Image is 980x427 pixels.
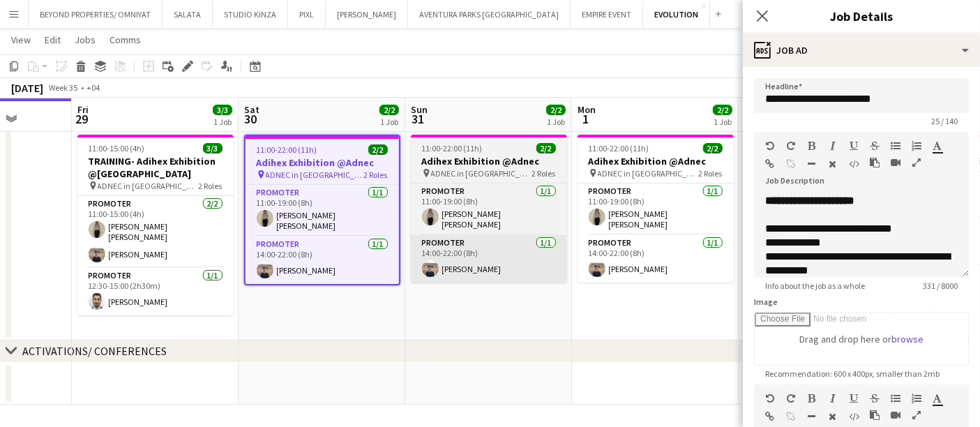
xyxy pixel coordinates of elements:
[29,1,163,28] button: BEYOND PROPERTIES/ OMNIYAT
[920,116,969,126] span: 25 / 140
[578,183,734,235] app-card-role: Promoter1/111:00-19:00 (8h)[PERSON_NAME] [PERSON_NAME]
[203,143,223,153] span: 3/3
[643,1,710,28] button: EVOLUTION
[46,82,81,93] span: Week 35
[849,140,859,151] button: Underline
[571,1,643,28] button: EMPIRE EVENT
[870,393,880,404] button: Strikethrough
[110,33,141,46] span: Comms
[807,158,817,170] button: Horizontal Line
[213,1,288,28] button: STUDIO KINZA
[536,143,556,153] span: 2/2
[786,393,796,404] button: Redo
[11,33,31,46] span: View
[422,143,483,153] span: 11:00-22:00 (11h)
[765,140,775,151] button: Undo
[589,143,649,153] span: 11:00-22:00 (11h)
[933,140,942,151] button: Text Color
[409,111,428,127] span: 31
[368,144,388,155] span: 2/2
[578,155,734,167] h3: Adihex Exhibition @Adnec
[828,411,838,422] button: Clear Formatting
[807,393,817,404] button: Bold
[765,393,775,404] button: Undo
[891,393,900,404] button: Unordered List
[246,156,399,169] h3: Adihex Exhibition @Adnec
[411,235,567,283] app-card-role: Promoter1/114:00-22:00 (8h)[PERSON_NAME]
[242,111,259,127] span: 30
[765,158,775,170] button: Insert Link
[578,135,734,283] app-job-card: 11:00-22:00 (11h)2/2Adihex Exhibition @Adnec ADNEC in [GEOGRAPHIC_DATA]2 RolesPromoter1/111:00-19...
[89,143,145,153] span: 11:00-15:00 (4h)
[246,237,399,284] app-card-role: Promoter1/114:00-22:00 (8h)[PERSON_NAME]
[912,393,921,404] button: Ordered List
[163,1,213,28] button: SALATA
[547,117,565,127] div: 1 Job
[213,117,232,127] div: 1 Job
[742,111,760,127] span: 2
[743,33,980,67] div: Job Ad
[912,280,969,291] span: 331 / 8000
[714,117,732,127] div: 1 Job
[104,31,146,49] a: Comms
[6,31,36,49] a: View
[364,170,388,180] span: 2 Roles
[765,411,775,422] button: Insert Link
[411,183,567,235] app-card-role: Promoter1/111:00-19:00 (8h)[PERSON_NAME] [PERSON_NAME]
[870,410,880,421] button: Paste as plain text
[546,105,566,115] span: 2/2
[870,140,880,151] button: Strikethrough
[754,368,951,379] span: Recommendation: 600 x 400px, smaller than 2mb
[380,117,398,127] div: 1 Job
[699,168,723,179] span: 2 Roles
[77,103,89,116] span: Fri
[891,140,900,151] button: Unordered List
[379,105,399,115] span: 2/2
[828,140,838,151] button: Italic
[411,155,567,167] h3: Adihex Exhibition @Adnec
[578,103,596,116] span: Mon
[244,103,259,116] span: Sat
[912,140,921,151] button: Ordered List
[411,103,428,116] span: Sun
[786,140,796,151] button: Redo
[244,135,400,285] app-job-card: 11:00-22:00 (11h)2/2Adihex Exhibition @Adnec ADNEC in [GEOGRAPHIC_DATA]2 RolesPromoter1/111:00-19...
[849,393,859,404] button: Underline
[598,168,699,179] span: ADNEC in [GEOGRAPHIC_DATA]
[891,410,900,421] button: Insert video
[849,158,859,170] button: HTML Code
[45,33,61,46] span: Edit
[77,155,234,180] h3: TRAINING- Adihex Exhibition @[GEOGRAPHIC_DATA]
[912,410,921,421] button: Fullscreen
[408,1,571,28] button: AVENTURA PARKS [GEOGRAPHIC_DATA]
[39,31,66,49] a: Edit
[77,135,234,315] app-job-card: 11:00-15:00 (4h)3/3TRAINING- Adihex Exhibition @[GEOGRAPHIC_DATA] ADNEC in [GEOGRAPHIC_DATA]2 Rol...
[870,157,880,168] button: Paste as plain text
[77,268,234,315] app-card-role: Promoter1/112:30-15:00 (2h30m)[PERSON_NAME]
[807,411,817,422] button: Horizontal Line
[69,31,101,49] a: Jobs
[431,168,532,179] span: ADNEC in [GEOGRAPHIC_DATA]
[199,181,223,191] span: 2 Roles
[77,196,234,268] app-card-role: Promoter2/211:00-15:00 (4h)[PERSON_NAME] [PERSON_NAME][PERSON_NAME]
[807,140,817,151] button: Bold
[532,168,556,179] span: 2 Roles
[257,144,317,155] span: 11:00-22:00 (11h)
[22,344,167,358] div: ACTIVATIONS/ CONFERENCES
[933,393,942,404] button: Text Color
[75,33,96,46] span: Jobs
[713,105,732,115] span: 2/2
[246,185,399,237] app-card-role: Promoter1/111:00-19:00 (8h)[PERSON_NAME] [PERSON_NAME]
[75,111,89,127] span: 29
[266,170,364,180] span: ADNEC in [GEOGRAPHIC_DATA]
[912,157,921,168] button: Fullscreen
[411,135,567,283] app-job-card: 11:00-22:00 (11h)2/2Adihex Exhibition @Adnec ADNEC in [GEOGRAPHIC_DATA]2 RolesPromoter1/111:00-19...
[288,1,326,28] button: PIXL
[578,235,734,283] app-card-role: Promoter1/114:00-22:00 (8h)[PERSON_NAME]
[754,280,876,291] span: Info about the job as a whole
[11,81,43,95] div: [DATE]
